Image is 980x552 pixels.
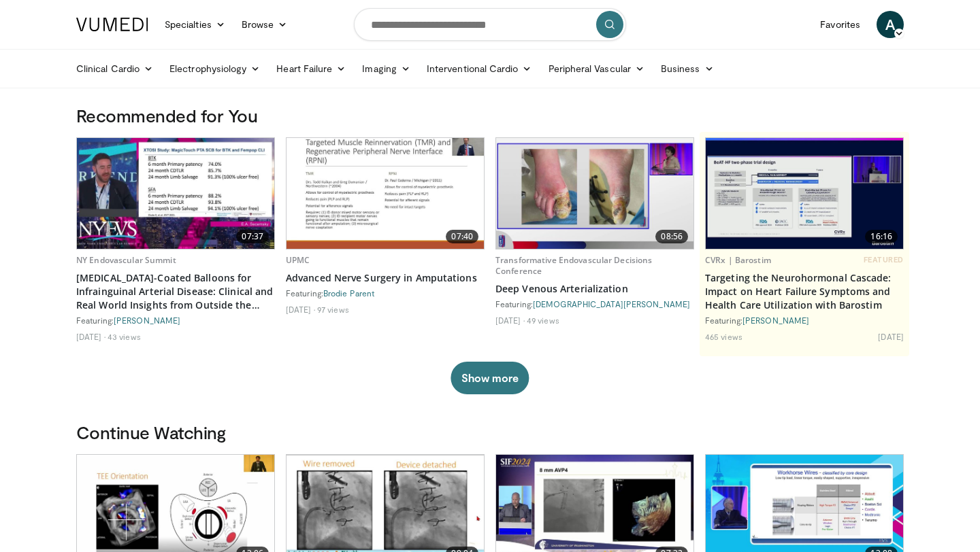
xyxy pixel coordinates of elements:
[354,8,626,41] input: Search topics, interventions
[451,362,529,394] button: Show more
[540,55,653,82] a: Peripheral Vascular
[68,55,161,82] a: Clinical Cardio
[114,315,180,325] a: [PERSON_NAME]
[76,421,904,443] h3: Continue Watching
[655,230,688,243] span: 08:56
[527,315,559,326] li: 49 views
[495,315,525,326] li: [DATE]
[287,138,484,249] a: 07:40
[705,271,904,312] a: Targeting the Neurohormonal Cascade: Impact on Heart Failure Symptoms and Health Care Utilization...
[495,254,652,277] a: Transformative Endovascular Decisions Conference
[419,55,540,82] a: Interventional Cardio
[496,138,693,249] img: c394b46c-185b-4467-a6af-6c0d895648d7.620x360_q85_upscale.jpg
[76,331,105,342] li: [DATE]
[76,254,176,266] a: NY Endovascular Summit
[161,55,268,82] a: Electrophysiology
[742,315,809,325] a: [PERSON_NAME]
[286,288,485,298] div: Featuring:
[878,331,904,342] li: [DATE]
[233,11,296,38] a: Browse
[354,55,419,82] a: Imaging
[77,138,274,249] img: f22cad77-89ab-47ab-b5d8-d931722e904f.620x360_q85_upscale.jpg
[157,11,233,38] a: Specialties
[268,55,354,82] a: Heart Failure
[877,11,904,38] a: A
[323,288,374,298] a: Brodie Parent
[496,138,693,249] a: 08:56
[705,315,904,326] div: Featuring:
[77,138,274,249] a: 07:37
[76,315,275,326] div: Featuring:
[286,254,310,266] a: UPMC
[865,230,898,243] span: 16:16
[317,304,349,315] li: 97 views
[706,138,903,249] a: 16:16
[108,331,141,342] li: 43 views
[864,255,904,264] span: FEATURED
[812,11,868,38] a: Favorites
[705,254,771,266] a: CVRx | Barostim
[236,230,269,243] span: 07:37
[533,299,690,309] a: [DEMOGRAPHIC_DATA][PERSON_NAME]
[495,298,694,309] div: Featuring:
[76,105,904,126] h3: Recommended for You
[76,18,148,31] img: VuMedi Logo
[76,271,275,312] a: [MEDICAL_DATA]-Coated Balloons for Infrainguinal Arterial Disease: Clinical and Real World Insigh...
[653,55,722,82] a: Business
[286,304,315,315] li: [DATE]
[705,331,742,342] li: 465 views
[495,282,694,296] a: Deep Venous Arterialization
[446,230,478,243] span: 07:40
[286,271,485,285] a: Advanced Nerve Surgery in Amputations
[287,138,484,249] img: 27f8ad3d-7e07-4b28-b51c-d7278e35a495.620x360_q85_upscale.jpg
[706,138,903,249] img: f3314642-f119-4bcb-83d2-db4b1a91d31e.620x360_q85_upscale.jpg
